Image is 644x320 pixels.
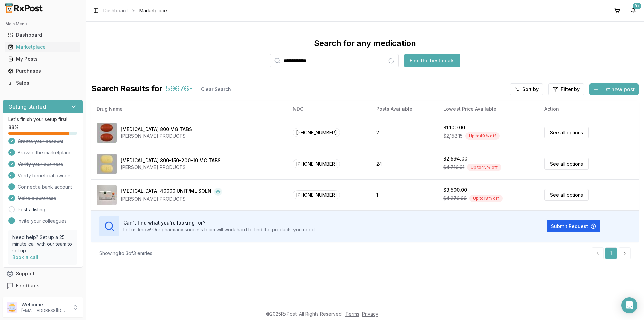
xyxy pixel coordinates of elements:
a: Dashboard [103,7,128,14]
div: $3,500.00 [443,187,467,193]
a: Terms [345,311,359,317]
button: Find the best deals [404,54,460,67]
div: [PERSON_NAME] PRODUCTS [121,133,192,139]
span: Create your account [18,138,63,145]
a: See all options [544,127,589,138]
span: Search Results for [91,83,163,95]
span: Browse the marketplace [18,149,72,156]
nav: pagination [592,247,631,259]
p: Welcome [21,301,68,308]
th: Action [539,101,639,117]
span: List new post [601,85,635,93]
span: Verify beneficial owners [18,172,72,179]
a: Dashboard [5,29,80,41]
div: Dashboard [8,31,77,38]
div: Marketplace [8,44,77,50]
div: Search for any medication [314,38,416,49]
img: Procrit 40000 UNIT/ML SOLN [97,185,117,205]
a: Purchases [5,65,80,77]
div: My Posts [8,56,77,62]
div: Sales [8,80,77,86]
button: Sales [3,78,83,88]
button: Dashboard [3,29,83,40]
a: See all options [544,189,589,201]
span: Verify your business [18,161,63,168]
a: See all options [544,158,589,170]
span: Marketplace [139,7,167,14]
img: Symtuza 800-150-200-10 MG TABS [97,154,117,174]
a: 1 [605,247,617,259]
div: Open Intercom Messenger [621,297,637,313]
div: [MEDICAL_DATA] 800 MG TABS [121,126,192,133]
p: Let's finish your setup first! [8,116,77,123]
div: [MEDICAL_DATA] 800-150-200-10 MG TABS [121,157,221,164]
button: Purchases [3,66,83,76]
th: Drug Name [91,101,287,117]
img: RxPost Logo [3,3,46,13]
nav: breadcrumb [103,7,167,14]
div: Purchases [8,68,77,74]
div: $2,594.00 [443,155,467,162]
p: Let us know! Our pharmacy success team will work hard to find the products you need. [123,226,316,233]
button: My Posts [3,54,83,64]
td: 2 [371,117,438,148]
span: Invite your colleagues [18,218,67,225]
div: [PERSON_NAME] PRODUCTS [121,164,221,171]
span: [PHONE_NUMBER] [293,190,340,199]
span: Connect a bank account [18,184,72,190]
div: [MEDICAL_DATA] 40000 UNIT/ML SOLN [121,188,211,196]
button: Feedback [3,280,83,292]
img: User avatar [7,302,17,313]
span: $2,158.15 [443,133,463,139]
div: Up to 18 % off [469,195,503,202]
h2: Main Menu [5,21,80,27]
span: Make a purchase [18,195,56,202]
td: 1 [371,179,438,210]
button: Support [3,268,83,280]
td: 24 [371,148,438,179]
div: 9+ [633,3,641,9]
a: My Posts [5,53,80,65]
div: Up to 49 % off [465,132,500,140]
span: 59676- [165,83,193,95]
button: List new post [589,83,639,95]
th: NDC [287,101,371,117]
div: $1,100.00 [443,124,465,131]
th: Posts Available [371,101,438,117]
a: Book a call [12,254,38,260]
h3: Can't find what you're looking for? [123,219,316,226]
button: Filter by [548,83,584,95]
button: Clear Search [196,83,236,95]
a: Privacy [362,311,378,317]
div: [PERSON_NAME] PRODUCTS [121,196,222,202]
span: Feedback [16,282,39,289]
a: List new post [589,87,639,93]
span: [PHONE_NUMBER] [293,128,340,137]
button: Marketplace [3,42,83,52]
span: Filter by [561,86,580,93]
span: $4,716.91 [443,164,464,171]
th: Lowest Price Available [438,101,539,117]
a: Marketplace [5,41,80,53]
div: Up to 45 % off [467,164,501,171]
img: Prezista 800 MG TABS [97,123,117,143]
button: Submit Request [547,220,600,232]
a: Sales [5,77,80,89]
span: $4,276.00 [443,195,467,202]
span: 88 % [8,124,19,131]
p: Need help? Set up a 25 minute call with our team to set up. [12,234,73,254]
p: [EMAIL_ADDRESS][DOMAIN_NAME] [21,308,68,313]
div: Showing 1 to 3 of 3 entries [99,250,152,257]
h3: Getting started [8,103,46,111]
a: Post a listing [18,206,45,213]
span: Sort by [522,86,539,93]
button: 9+ [628,5,639,16]
span: [PHONE_NUMBER] [293,159,340,168]
button: Sort by [510,83,543,95]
